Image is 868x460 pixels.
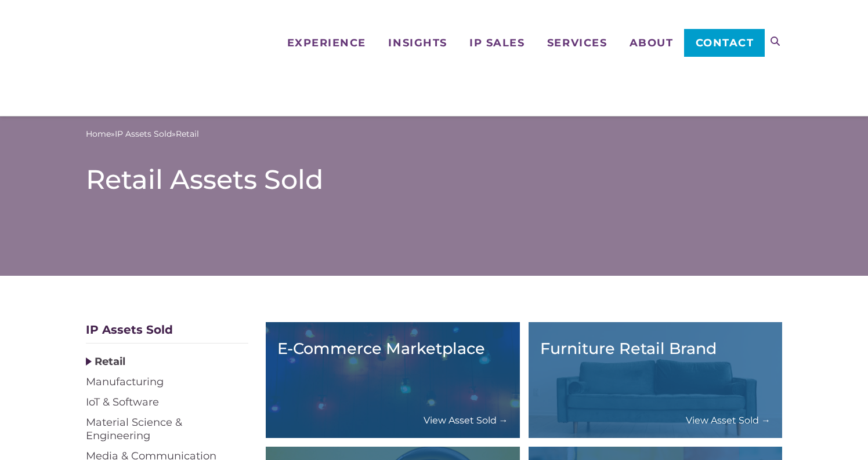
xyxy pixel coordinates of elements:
[86,322,248,344] div: IP Assets Sold
[86,14,164,101] img: Metis Partners
[388,38,447,48] span: Insights
[86,396,159,408] a: IoT & Software
[277,339,508,358] h3: E-Commerce Marketplace
[86,128,199,140] span: » »
[287,38,366,48] span: Experience
[469,38,525,48] span: IP Sales
[547,38,607,48] span: Services
[684,29,765,57] a: Contact
[424,414,508,426] a: View Asset Sold →
[696,38,754,48] span: Contact
[540,339,771,358] h3: Furniture Retail Brand
[95,355,125,368] a: Retail
[630,38,674,48] span: About
[115,128,172,140] a: IP Assets Sold
[686,414,771,426] a: View Asset Sold →
[86,163,782,196] h1: Retail Assets Sold
[86,416,182,442] a: Material Science & Engineering
[86,128,111,140] a: Home
[86,375,164,388] a: Manufacturing
[176,128,199,140] span: Retail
